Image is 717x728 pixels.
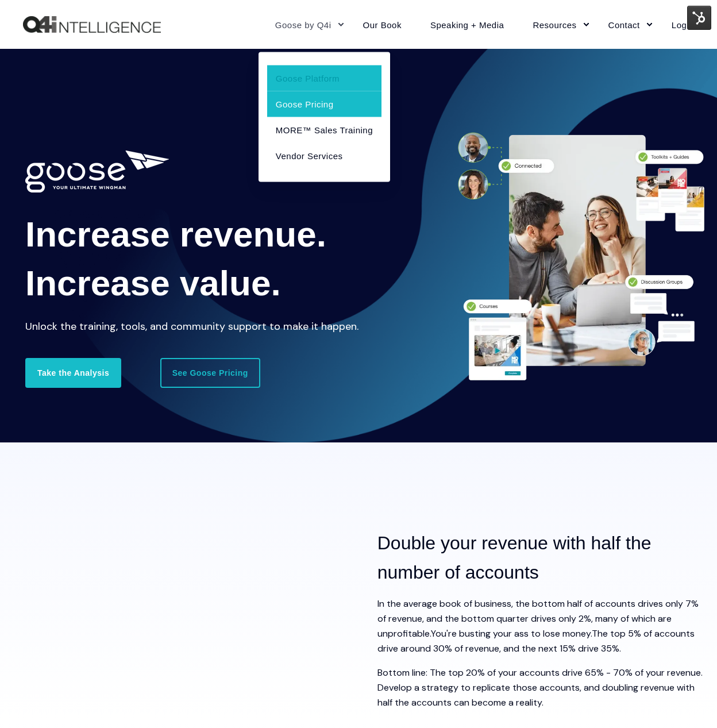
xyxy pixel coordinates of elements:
[25,358,121,388] a: Take the Analysis
[25,319,358,333] span: Unlock the training, tools, and community support to make it happen.
[25,151,169,192] img: 01882-Goose-Q4i-Logo-wTag-WH
[267,117,381,142] a: MORE™ Sales Training
[25,214,326,303] span: Increase revenue. Increase value.
[431,627,592,640] span: You're busting your ass to lose money.
[377,627,695,654] span: The top 5% of accounts drive around 30% of revenue, and the next 15% drive 35%.
[267,142,381,168] a: Vendor Services
[660,673,717,728] iframe: Chat Widget
[267,65,381,91] a: Goose Platform
[160,358,260,388] a: See Goose Pricing
[23,16,161,33] a: Back to Home
[377,598,379,610] span: I
[267,91,381,117] a: Goose Pricing
[687,6,711,30] img: HubSpot Tools Menu Toggle
[14,529,351,718] iframe: HubSpot Video
[377,529,703,587] h3: Double your revenue with half the number of accounts
[377,667,703,708] span: Bottom line: The top 20% of your accounts drive 65% - 70% of your revenue. Develop a strategy to ...
[436,118,715,396] img: Goose Product Page Header graphic
[377,598,699,640] span: n the average book of business, the bottom half of accounts drives only 7% of revenue, and the bo...
[23,16,161,33] img: Q4intelligence, LLC logo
